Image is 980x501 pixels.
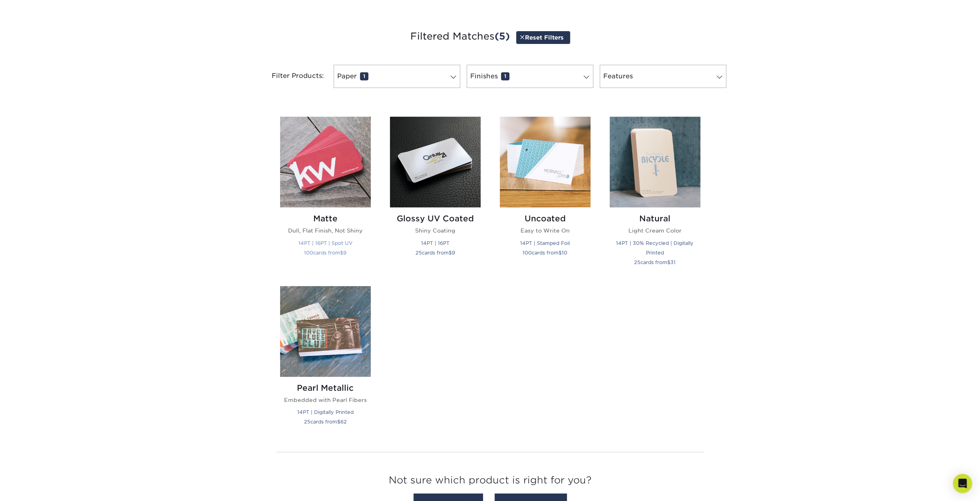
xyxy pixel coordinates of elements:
[256,18,724,55] h3: Filtered Matches
[360,72,368,80] span: 1
[276,468,704,496] h3: Not sure which product is right for you?
[449,250,452,256] span: $
[500,214,590,223] h2: Uncoated
[280,117,371,276] a: Matte Business Cards Matte Dull, Flat Finish, Not Shiny 14PT | 16PT | Spot UV 100cards from$9
[250,65,330,88] div: Filter Products:
[501,72,509,80] span: 1
[280,227,371,235] p: Dull, Flat Finish, Not Shiny
[340,419,347,425] span: 62
[280,396,371,404] p: Embedded with Pearl Fibers
[390,117,481,207] img: Glossy UV Coated Business Cards
[421,240,449,246] small: 14PT | 16PT
[616,240,694,256] small: 14PT | 30% Recycled | Digitally Printed
[523,250,567,256] small: cards from
[953,474,972,493] div: Open Intercom Messenger
[280,117,371,207] img: Matte Business Cards
[415,250,422,256] span: 25
[559,250,562,256] span: $
[520,240,570,246] small: 14PT | Stamped Foil
[523,250,532,256] span: 100
[600,65,726,88] a: Features
[298,240,352,246] small: 14PT | 16PT | Spot UV
[390,117,481,276] a: Glossy UV Coated Business Cards Glossy UV Coated Shiny Coating 14PT | 16PT 25cards from$9
[304,419,310,425] span: 25
[334,65,460,88] a: Paper1
[495,30,510,42] span: (5)
[280,286,371,436] a: Pearl Metallic Business Cards Pearl Metallic Embedded with Pearl Fibers 14PT | Digitally Printed ...
[500,227,590,235] p: Easy to Write On
[304,250,313,256] span: 100
[280,383,371,393] h2: Pearl Metallic
[562,250,567,256] span: 10
[304,250,346,256] small: cards from
[500,117,590,276] a: Uncoated Business Cards Uncoated Easy to Write On 14PT | Stamped Foil 100cards from$10
[415,250,455,256] small: cards from
[467,65,593,88] a: Finishes1
[667,259,670,265] span: $
[634,259,640,265] span: 25
[634,259,676,265] small: cards from
[610,117,700,276] a: Natural Business Cards Natural Light Cream Color 14PT | 30% Recycled | Digitally Printed 25cards ...
[670,259,676,265] span: 31
[280,214,371,223] h2: Matte
[390,227,481,235] p: Shiny Coating
[516,31,570,44] a: Reset Filters
[297,409,354,415] small: 14PT | Digitally Printed
[452,250,455,256] span: 9
[610,227,700,235] p: Light Cream Color
[337,419,340,425] span: $
[304,419,347,425] small: cards from
[390,214,481,223] h2: Glossy UV Coated
[610,117,700,207] img: Natural Business Cards
[343,250,346,256] span: 9
[280,286,371,377] img: Pearl Metallic Business Cards
[500,117,590,207] img: Uncoated Business Cards
[610,214,700,223] h2: Natural
[340,250,343,256] span: $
